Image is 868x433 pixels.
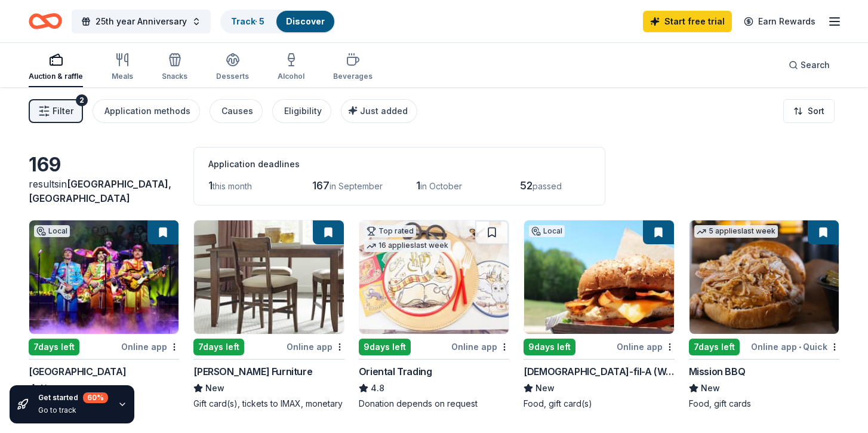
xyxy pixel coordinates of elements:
span: • [799,342,801,352]
div: 2 [76,94,88,106]
a: Image for Chick-fil-A (Wallingford)Local9days leftOnline app[DEMOGRAPHIC_DATA]-fil-A (Wallingford... [524,220,674,410]
button: Filter2 [29,99,83,123]
div: Application methods [104,104,190,118]
span: Filter [53,104,73,118]
button: Meals [112,48,133,87]
a: Image for Palace TheaterLocal7days leftOnline app[GEOGRAPHIC_DATA]NewTickets [29,220,179,410]
a: Image for Mission BBQ5 applieslast week7days leftOnline app•QuickMission BBQNewFood, gift cards [689,220,839,410]
button: 25th year Anniversary [72,10,211,33]
span: 1 [208,179,213,192]
span: 4.8 [371,381,384,395]
a: Start free trial [643,11,732,32]
div: Top rated [364,225,416,237]
span: in September [330,181,383,191]
div: Local [529,225,565,237]
div: Alcohol [278,72,304,81]
div: Mission BBQ [689,364,746,379]
span: 25th year Anniversary [96,14,187,29]
div: Local [34,225,70,237]
a: Home [29,7,62,35]
div: 9 days left [359,339,411,355]
span: passed [533,181,562,191]
span: Sort [808,104,824,118]
div: Food, gift cards [689,398,839,410]
div: Auction & raffle [29,72,83,81]
button: Desserts [216,48,249,87]
div: Online app [287,339,344,354]
div: Get started [38,392,108,403]
div: 7 days left [29,339,79,355]
div: Snacks [162,72,187,81]
span: New [701,381,720,395]
div: 16 applies last week [364,239,451,252]
div: 9 days left [524,339,575,355]
div: Application deadlines [208,157,590,171]
div: [PERSON_NAME] Furniture [193,364,312,379]
button: Causes [210,99,263,123]
div: Meals [112,72,133,81]
div: [DEMOGRAPHIC_DATA]-fil-A (Wallingford) [524,364,674,379]
div: 5 applies last week [694,225,778,238]
span: 1 [416,179,420,192]
img: Image for Mission BBQ [690,220,839,334]
div: 169 [29,153,179,177]
span: [GEOGRAPHIC_DATA], [GEOGRAPHIC_DATA] [29,178,171,204]
div: Beverages [333,72,373,81]
div: Online app [617,339,675,354]
button: Search [779,53,839,77]
span: New [205,381,224,395]
img: Image for Chick-fil-A (Wallingford) [524,220,673,334]
a: Image for Oriental TradingTop rated16 applieslast week9days leftOnline appOriental Trading4.8Dona... [359,220,509,410]
button: Eligibility [272,99,331,123]
img: Image for Palace Theater [29,220,178,334]
div: Online app [121,339,179,354]
button: Sort [783,99,835,123]
div: results [29,177,179,205]
a: Earn Rewards [737,11,823,32]
span: in October [420,181,462,191]
button: Alcohol [278,48,304,87]
div: Donation depends on request [359,398,509,410]
img: Image for Jordan's Furniture [194,220,343,334]
span: Search [801,58,830,72]
span: New [535,381,555,395]
a: Track· 5 [231,16,264,26]
a: Image for Jordan's Furniture7days leftOnline app[PERSON_NAME] FurnitureNewGift card(s), tickets t... [193,220,344,410]
div: Online app [451,339,509,354]
div: [GEOGRAPHIC_DATA] [29,364,126,379]
button: Track· 5Discover [220,10,335,33]
div: Gift card(s), tickets to IMAX, monetary [193,398,344,410]
div: Causes [221,104,253,118]
div: 60 % [83,392,108,403]
button: Beverages [333,48,373,87]
div: Online app Quick [751,339,839,354]
div: 7 days left [193,339,244,355]
div: Food, gift card(s) [524,398,674,410]
div: Go to track [38,406,108,415]
img: Image for Oriental Trading [359,220,509,334]
span: 167 [312,179,330,192]
button: Auction & raffle [29,48,83,87]
button: Application methods [93,99,200,123]
div: Oriental Trading [359,364,432,379]
span: 52 [520,179,533,192]
a: Discover [286,16,325,26]
div: Desserts [216,72,249,81]
div: 7 days left [689,339,740,355]
span: in [29,178,171,204]
span: Just added [360,106,408,116]
button: Snacks [162,48,187,87]
div: Eligibility [284,104,322,118]
button: Just added [341,99,417,123]
span: this month [213,181,252,191]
